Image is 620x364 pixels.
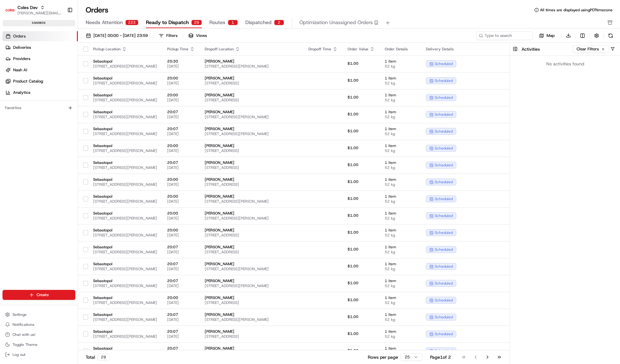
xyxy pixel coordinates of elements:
span: [PERSON_NAME] [205,245,298,250]
span: scheduled [435,78,453,83]
span: [DATE] [167,114,195,119]
div: 223 [125,20,138,25]
span: 52 kg [385,199,416,204]
span: [PERSON_NAME] [205,228,298,233]
span: scheduled [435,247,453,252]
div: 29 [191,20,202,25]
span: [STREET_ADDRESS][PERSON_NAME] [93,300,157,305]
span: Ready to Dispatch [146,19,189,26]
span: scheduled [435,315,453,320]
span: Nash AI [13,67,27,73]
a: Deliveries [2,43,78,53]
span: Sebastopol [93,346,157,351]
span: scheduled [435,163,453,168]
div: Dropoff Time [308,47,337,52]
div: sandbox [2,20,75,26]
span: 20:00 [167,228,195,233]
span: scheduled [435,298,453,303]
span: scheduled [435,112,453,117]
span: All times are displayed using PDT timezone [540,8,612,13]
span: [PERSON_NAME] [205,211,298,216]
button: [DATE] 00:00 - [DATE] 23:59 [83,31,151,40]
span: scheduled [435,95,453,100]
span: $1.00 [347,129,358,134]
button: Views [186,31,210,40]
span: 1 item [385,109,416,114]
span: 1 item [385,346,416,351]
span: [PERSON_NAME] [205,160,298,165]
div: Pickup Location [93,47,157,52]
span: Sebastopol [93,312,157,317]
span: $1.00 [347,145,358,150]
span: 52 kg [385,165,416,170]
span: 52 kg [385,216,416,221]
span: [STREET_ADDRESS][PERSON_NAME] [93,182,157,187]
span: [STREET_ADDRESS][PERSON_NAME] [93,283,157,288]
span: scheduled [435,129,453,134]
span: $1.00 [347,247,358,252]
span: [STREET_ADDRESS][PERSON_NAME] [93,165,157,170]
span: scheduled [435,281,453,286]
button: Create [2,290,75,300]
span: 52 kg [385,266,416,271]
span: [STREET_ADDRESS][PERSON_NAME] [93,334,157,339]
span: 52 kg [385,131,416,136]
span: [STREET_ADDRESS] [205,233,298,238]
span: [STREET_ADDRESS][PERSON_NAME] [205,64,298,69]
span: [STREET_ADDRESS][PERSON_NAME] [93,98,157,103]
span: $1.00 [347,314,358,319]
a: Orders [2,31,78,41]
span: 20:00 [167,194,195,199]
span: $1.00 [347,196,358,201]
a: Providers [2,54,78,64]
span: 20:07 [167,109,195,114]
span: Sebastopol [93,143,157,148]
span: scheduled [435,61,453,66]
span: [DATE] [167,266,195,271]
span: $1.00 [347,112,358,117]
span: [STREET_ADDRESS] [205,334,298,339]
span: [STREET_ADDRESS][PERSON_NAME] [93,317,157,322]
span: 1 item [385,278,416,283]
span: scheduled [435,230,453,235]
span: Sebastopol [93,59,157,64]
span: [PERSON_NAME] [205,261,298,266]
span: scheduled [435,264,453,269]
span: [STREET_ADDRESS][PERSON_NAME] [93,114,157,119]
div: 2 [274,20,284,25]
div: Filters [166,33,177,38]
span: 20:00 [167,295,195,300]
span: 52 kg [385,300,416,305]
span: [DATE] [167,334,195,339]
span: 52 kg [385,283,416,288]
span: $1.00 [347,281,358,286]
h3: Activities [522,46,540,52]
span: [STREET_ADDRESS][PERSON_NAME] [93,199,157,204]
span: [PERSON_NAME][EMAIL_ADDRESS][DOMAIN_NAME] [17,11,62,16]
span: $1.00 [347,348,358,353]
img: Coles Dev [5,5,15,15]
span: [PERSON_NAME] [205,329,298,334]
span: Sebastopol [93,245,157,250]
span: 52 kg [385,114,416,119]
span: Sebastopol [93,329,157,334]
span: 1 item [385,126,416,131]
span: [STREET_ADDRESS][PERSON_NAME] [93,81,157,86]
span: [DATE] [167,148,195,153]
h1: Orders [86,5,108,15]
button: Filters [156,31,180,40]
span: [PERSON_NAME] [205,295,298,300]
span: 52 kg [385,317,416,322]
span: scheduled [435,196,453,201]
span: [STREET_ADDRESS][PERSON_NAME] [205,266,298,271]
span: Sebastopol [93,211,157,216]
p: No activities found [546,61,584,67]
div: Pickup Time [167,47,195,52]
div: Order Value [347,47,375,52]
span: [STREET_ADDRESS][PERSON_NAME] [93,131,157,136]
span: $1.00 [347,297,358,302]
span: Optimization Unassigned Orders [299,19,373,26]
span: [DATE] [167,199,195,204]
span: Settings [12,312,27,317]
span: 1 item [385,177,416,182]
